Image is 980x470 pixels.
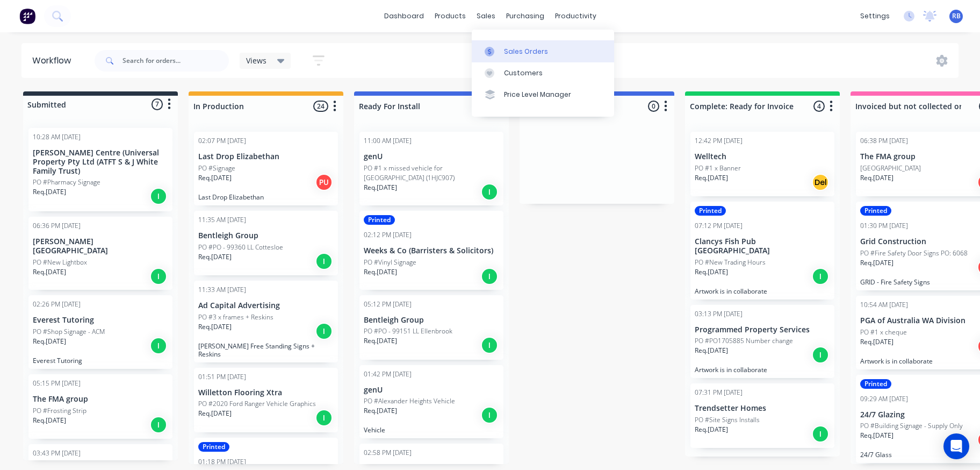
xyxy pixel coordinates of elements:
p: PO #Vinyl Signage [364,258,416,267]
div: Printed07:12 PM [DATE]Clancys Fish Pub [GEOGRAPHIC_DATA]PO #New Trading HoursReq.[DATE]IArtwork i... [690,202,834,300]
p: Bentleigh Group [364,316,499,325]
p: Req. [DATE] [695,173,728,183]
p: Req. [DATE] [364,183,397,193]
span: Views [246,55,266,66]
div: 11:33 AM [DATE]Ad Capital AdvertisingPO #3 x frames + ReskinsReq.[DATE]I[PERSON_NAME] Free Standi... [194,281,338,362]
div: 10:28 AM [DATE][PERSON_NAME] Centre (Universal Property Pty Ltd (ATFT S & J White Family Trust)PO... [28,128,172,211]
p: Req. [DATE] [695,267,728,277]
p: PO #PO - 99151 LL Ellenbrook [364,326,452,336]
div: Printed02:12 PM [DATE]Weeks & Co (Barristers & Solicitors)PO #Vinyl SignageReq.[DATE]I [359,211,503,290]
div: 07:31 PM [DATE] [695,388,743,397]
span: RB [952,11,961,21]
div: Open Intercom Messenger [943,433,969,459]
div: I [812,268,829,285]
p: PO #1 x Banner [695,163,741,173]
div: 03:13 PM [DATE]Programmed Property ServicesPO #PO1705885 Number changeReq.[DATE]IArtwork is in co... [690,305,834,379]
a: Price Level Manager [472,84,614,105]
div: Printed [860,379,891,389]
div: PU [315,174,333,191]
p: Ad Capital Advertising [198,301,334,310]
p: Programmed Property Services [695,325,830,334]
p: Req. [DATE] [198,252,232,262]
p: PO #Alexander Heights Vehicle [364,396,455,406]
div: 01:42 PM [DATE] [364,369,412,379]
div: 02:26 PM [DATE]Everest TutoringPO #Shop Signage - ACMReq.[DATE]IEverest Tutoring [28,295,172,369]
p: [PERSON_NAME] Free Standing Signs + Reskins [198,342,334,358]
div: 02:12 PM [DATE] [364,230,412,240]
p: PO #New Lightbox [33,258,87,267]
div: 02:58 PM [DATE] [364,448,412,458]
div: 12:42 PM [DATE] [695,136,743,146]
p: Req. [DATE] [364,406,397,416]
p: Trendsetter Homes [695,404,830,413]
div: I [150,416,167,433]
div: 12:42 PM [DATE]WelltechPO #1 x BannerReq.[DATE]Del [690,132,834,196]
p: Last Drop Elizabethan [198,152,334,161]
p: PO #Site Signs Installs [695,415,760,425]
div: settings [855,8,895,24]
p: PO #PO - 99360 LL Cottesloe [198,243,283,252]
a: Sales Orders [472,40,614,62]
p: Req. [DATE] [695,346,728,355]
img: Factory [19,8,35,24]
div: I [150,337,167,354]
div: Printed [860,206,891,216]
p: Req. [DATE] [860,173,893,183]
div: 11:35 AM [DATE] [198,215,246,225]
div: 10:54 AM [DATE] [860,300,908,310]
div: Sales Orders [504,47,548,56]
p: Req. [DATE] [860,431,893,440]
p: PO #Building Signage - Supply Only [860,421,963,431]
div: Printed [198,442,229,452]
p: PO #PO1705885 Number change [695,336,793,346]
div: 01:51 PM [DATE]Willetton Flooring XtraPO #2020 Ford Ranger Vehicle GraphicsReq.[DATE]I [194,368,338,432]
div: sales [471,8,501,24]
div: Printed [695,206,726,216]
div: I [315,323,333,340]
div: productivity [550,8,602,24]
p: Req. [DATE] [695,425,728,435]
p: genU [364,152,499,161]
div: Workflow [32,54,76,67]
p: Req. [DATE] [198,322,232,332]
div: I [812,346,829,364]
p: PO #Pharmacy Signage [33,177,100,187]
div: I [315,253,333,270]
div: products [429,8,471,24]
p: genU [364,386,499,395]
p: Req. [DATE] [33,187,66,197]
div: 01:51 PM [DATE] [198,372,246,382]
p: [PERSON_NAME] [GEOGRAPHIC_DATA] [33,237,168,255]
p: PO #1 x missed vehicle for [GEOGRAPHIC_DATA] (1HJC907) [364,163,499,183]
div: I [150,188,167,205]
p: Artwork is in collaborate [695,287,830,295]
p: PO #3 x frames + Reskins [198,312,273,322]
p: Req. [DATE] [860,258,893,268]
p: [GEOGRAPHIC_DATA] [860,163,921,173]
p: The FMA group [33,395,168,404]
p: Req. [DATE] [33,337,66,346]
div: 01:30 PM [DATE] [860,221,908,231]
p: PO #Signage [198,163,235,173]
div: Del [812,174,829,191]
div: I [481,183,498,201]
div: I [150,268,167,285]
p: Vehicle [364,426,499,434]
p: Welltech [695,152,830,161]
div: 06:38 PM [DATE] [860,136,908,146]
div: 05:15 PM [DATE]The FMA groupPO #Frosting StripReq.[DATE]I [28,374,172,439]
a: Customers [472,62,614,84]
p: Req. [DATE] [364,336,397,346]
div: Printed [364,215,395,225]
div: I [481,407,498,424]
p: Bentleigh Group [198,231,334,240]
div: purchasing [501,8,550,24]
div: 03:43 PM [DATE] [33,448,81,458]
div: I [481,268,498,285]
div: 05:15 PM [DATE] [33,379,81,388]
div: 01:42 PM [DATE]genUPO #Alexander Heights VehicleReq.[DATE]IVehicle [359,365,503,439]
p: Req. [DATE] [198,409,232,418]
div: 11:33 AM [DATE] [198,285,246,295]
p: Everest Tutoring [33,357,168,365]
p: Weeks & Co (Barristers & Solicitors) [364,246,499,255]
